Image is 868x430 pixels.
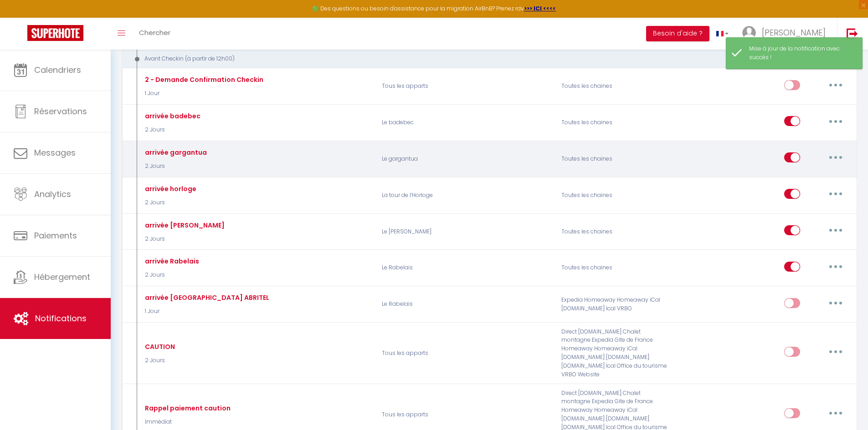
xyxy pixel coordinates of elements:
p: 2 Jours [143,198,196,207]
div: Rappel paiement caution [143,403,231,413]
p: Immédiat [143,418,231,426]
div: arrivée [PERSON_NAME] [143,220,225,230]
div: Toutes les chaines [555,109,675,136]
img: logout [847,28,858,39]
p: Le gargantua [376,146,555,172]
p: 2 Jours [143,356,175,365]
p: 2 Jours [143,235,225,243]
div: Direct [DOMAIN_NAME] Chalet montagne Expedia Gite de France Homeaway Homeaway iCal [DOMAIN_NAME] ... [555,328,675,379]
p: Le badebec [376,109,555,136]
p: Le Rabelais [376,255,555,281]
div: arrivée gargantua [143,147,207,157]
p: 2 Jours [143,126,200,134]
div: 2 - Demande Confirmation Checkin [143,75,263,85]
p: 1 Jour [143,307,269,316]
span: [PERSON_NAME] [762,27,826,38]
span: Notifications [35,313,87,324]
span: Messages [34,147,76,158]
span: Réservations [34,106,87,117]
div: Toutes les chaines [555,255,675,281]
div: Mise à jour de la notification avec succès ! [749,45,853,62]
button: Besoin d'aide ? [646,26,709,41]
p: Tous les apparts [376,73,555,100]
span: Calendriers [34,64,81,76]
div: arrivée Rabelais [143,256,199,266]
p: 2 Jours [143,162,207,171]
div: arrivée badebec [143,111,200,121]
p: Tous les apparts [376,328,555,379]
div: arrivée horloge [143,184,196,194]
img: ... [742,26,756,40]
p: Le [PERSON_NAME] [376,218,555,245]
div: Avant Checkin (à partir de 12h00) [130,55,834,63]
img: Super Booking [27,25,83,41]
span: Chercher [139,28,170,37]
a: ... [PERSON_NAME] [735,18,837,50]
div: Expedia Homeaway Homeaway iCal [DOMAIN_NAME] Ical VRBO [555,291,675,318]
span: Analytics [34,188,71,200]
p: Le Rabelais [376,291,555,318]
a: >>> ICI <<<< [524,5,556,12]
div: Toutes les chaines [555,73,675,100]
span: Paiements [34,230,77,241]
div: CAUTION [143,342,175,352]
a: Chercher [132,18,177,50]
div: Toutes les chaines [555,218,675,245]
div: Toutes les chaines [555,182,675,208]
div: arrivée [GEOGRAPHIC_DATA] ABRITEL [143,293,269,303]
p: La tour de l’Horloge [376,182,555,208]
p: 2 Jours [143,271,199,279]
span: Hébergement [34,271,90,283]
p: 1 Jour [143,89,263,98]
div: Toutes les chaines [555,146,675,172]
